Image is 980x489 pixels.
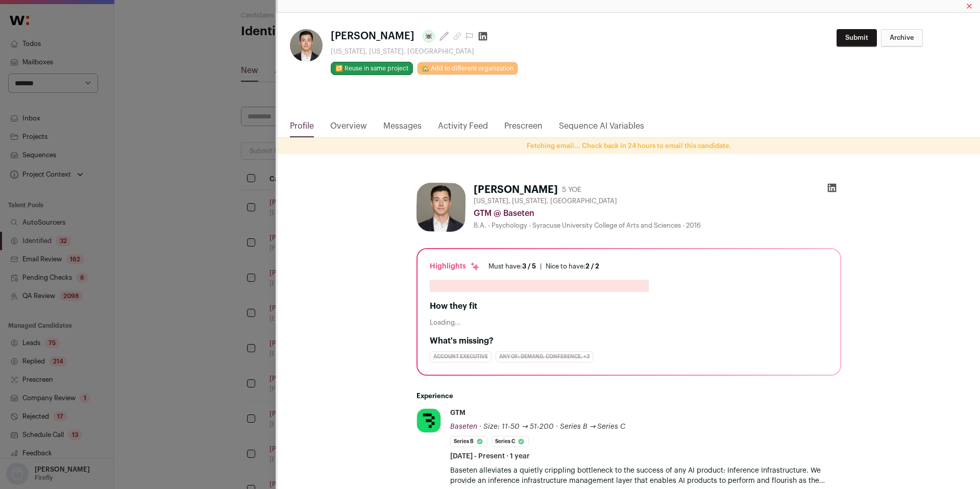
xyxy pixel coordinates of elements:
img: f2bfef8178d270e0ffa587ba4f999c12427e1a7e754a9548e4a3dc2c7badba03 [290,29,323,62]
button: Submit [837,29,877,47]
h2: How they fit [430,300,828,312]
div: Must have: [488,262,536,271]
div: 5 YOE [562,185,581,195]
a: Activity Feed [438,120,488,137]
h1: [PERSON_NAME] [474,183,558,197]
span: Series B → Series C [560,423,626,430]
ul: | [488,262,599,271]
img: f2bfef8178d270e0ffa587ba4f999c12427e1a7e754a9548e4a3dc2c7badba03 [416,183,465,232]
li: Series B [450,436,487,447]
a: Profile [290,120,314,137]
div: Loading... [430,319,828,327]
span: 3 / 5 [522,263,536,270]
a: Prescreen [504,120,543,137]
span: 2 / 2 [585,263,599,270]
div: [US_STATE], [US_STATE], [GEOGRAPHIC_DATA] [331,47,518,56]
span: Baseten [450,423,477,430]
span: [DATE] - Present · 1 year [450,451,530,461]
div: Any of: demand, conference, +3 [496,351,593,362]
div: GTM [450,408,465,418]
div: Account Executive [430,351,492,362]
button: 🔂 Reuse in same project [331,62,413,75]
div: GTM @ Baseten [474,207,841,219]
h2: What's missing? [430,335,828,347]
a: Messages [383,120,422,137]
div: Highlights [430,261,480,272]
button: Archive [881,29,923,47]
p: Baseten alleviates a quietly crippling bottleneck to the success of any AI product: Inference Inf... [450,466,841,486]
a: Sequence AI Variables [559,120,644,137]
span: [US_STATE], [US_STATE], [GEOGRAPHIC_DATA] [474,197,617,205]
a: Overview [330,120,367,137]
p: Fetching email... Check back in 24 hours to email this candidate. [278,142,980,150]
span: [PERSON_NAME] [331,29,414,43]
div: B.A. - Psychology - Syracuse University College of Arts and Sciences - 2016 [474,222,841,230]
div: Nice to have: [546,262,599,271]
h2: Experience [416,392,841,400]
span: · [556,422,558,432]
li: Series C [492,436,529,447]
img: 18564fefe787dd4c12ed8b41cf3969c700adf3f4953800fe8f7efe196cc940f2.jpg [417,409,440,432]
a: 🏡 Add to different organization [417,62,518,75]
span: · Size: 11-50 → 51-200 [479,423,554,430]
